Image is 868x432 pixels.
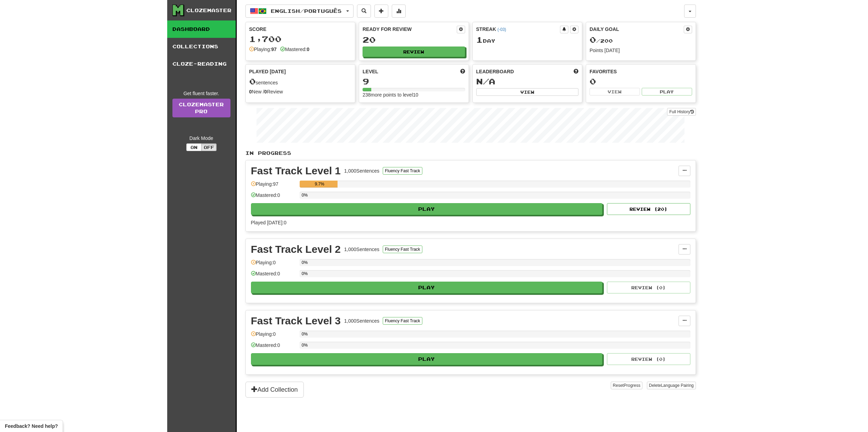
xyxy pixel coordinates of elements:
div: New / Review [249,88,352,95]
p: In Progress [245,150,696,157]
span: N/A [476,76,495,86]
div: Mastered: [280,46,309,53]
div: 20 [363,35,465,44]
button: Review [363,47,465,57]
button: Add sentence to collection [374,5,388,18]
div: Mastered: 0 [251,192,296,203]
strong: 0 [307,47,309,52]
div: Ready for Review [363,26,457,33]
span: 0 [249,76,256,86]
div: 0 [590,77,692,86]
button: Review (20) [607,203,690,215]
button: Fluency Fast Track [383,317,422,325]
div: Daily Goal [590,26,684,33]
button: On [186,143,202,151]
div: Fast Track Level 3 [251,316,341,326]
span: Score more points to level up [460,68,465,75]
div: Streak [476,26,560,33]
span: / 200 [590,38,613,44]
span: Open feedback widget [5,423,58,430]
a: (-03) [497,27,506,32]
div: Mastered: 0 [251,270,296,282]
strong: 0 [249,89,252,94]
button: Fluency Fast Track [383,167,422,175]
a: Collections [167,38,236,55]
div: Favorites [590,68,692,75]
button: Review (0) [607,282,690,293]
span: English / Português [271,8,342,14]
button: Play [251,353,603,365]
button: Review (0) [607,353,690,365]
div: Playing: 0 [251,331,296,342]
div: 1,000 Sentences [344,317,379,324]
div: Day [476,35,579,44]
span: 1 [476,35,483,44]
button: Full History [667,108,696,116]
span: Played [DATE] [249,68,286,75]
button: View [590,88,640,95]
span: This week in points, UTC [574,68,578,75]
div: 9.7% [302,181,338,188]
span: Leaderboard [476,68,514,75]
div: Score [249,26,352,33]
button: More stats [392,5,406,18]
button: View [476,88,579,96]
strong: 0 [264,89,267,94]
button: DeleteLanguage Pairing [647,382,696,389]
a: ClozemasterPro [172,99,230,117]
div: 1,000 Sentences [344,167,379,174]
span: 0 [590,35,596,44]
div: Fast Track Level 2 [251,244,341,255]
div: 9 [363,77,465,86]
div: Clozemaster [186,7,232,14]
a: Dashboard [167,20,236,38]
strong: 97 [271,47,277,52]
div: sentences [249,77,352,86]
div: 1,000 Sentences [344,246,379,253]
button: Play [251,282,603,293]
button: Search sentences [357,5,371,18]
span: Level [363,68,378,75]
span: Language Pairing [661,383,693,388]
button: Play [642,88,692,95]
div: Get fluent faster. [172,90,230,97]
div: Mastered: 0 [251,342,296,353]
button: ResetProgress [611,382,642,389]
div: Playing: 97 [251,181,296,192]
a: Cloze-Reading [167,55,236,73]
div: Points [DATE] [590,47,692,54]
span: Progress [624,383,640,388]
div: Playing: [249,46,277,53]
div: Dark Mode [172,135,230,142]
div: 1,700 [249,35,352,43]
button: Fluency Fast Track [383,246,422,253]
button: Off [201,143,217,151]
div: Fast Track Level 1 [251,166,341,176]
div: Playing: 0 [251,259,296,271]
div: 238 more points to level 10 [363,91,465,98]
button: Add Collection [245,382,304,398]
button: Play [251,203,603,215]
button: English/Português [245,5,354,18]
span: Played [DATE]: 0 [251,220,286,225]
